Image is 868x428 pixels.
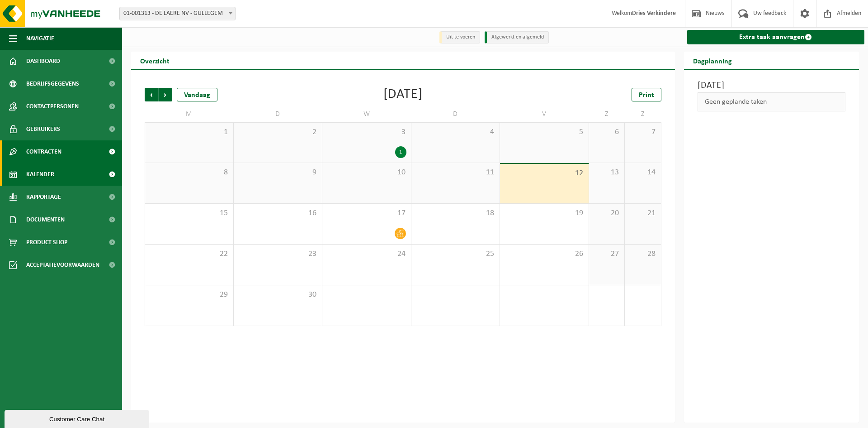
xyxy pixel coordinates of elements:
[119,7,236,20] span: 01-001313 - DE LAERE NV - GULLEGEM
[5,408,151,428] iframe: chat widget
[150,127,229,137] span: 1
[505,208,584,218] span: 19
[416,168,495,178] span: 11
[26,50,60,72] span: Dashboard
[632,88,661,101] a: Print
[505,168,584,178] span: 12
[416,127,495,137] span: 4
[625,106,661,122] td: Z
[505,127,584,137] span: 5
[150,208,229,218] span: 15
[594,208,620,218] span: 20
[26,72,79,95] span: Bedrijfsgegevens
[131,52,179,69] h2: Overzicht
[698,79,846,92] h3: [DATE]
[632,10,676,17] strong: Dries Verkindere
[322,106,411,122] td: W
[26,27,54,50] span: Navigatie
[327,208,406,218] span: 17
[629,208,656,218] span: 21
[327,127,406,137] span: 3
[589,106,625,122] td: Z
[639,91,654,99] span: Print
[26,163,54,186] span: Kalender
[238,208,318,218] span: 16
[327,168,406,178] span: 10
[594,127,620,137] span: 6
[500,106,589,122] td: V
[698,92,846,111] div: Geen geplande taken
[439,31,480,43] li: Uit te voeren
[177,88,217,101] div: Vandaag
[327,249,406,259] span: 24
[629,168,656,178] span: 14
[687,30,865,44] a: Extra taak aanvragen
[26,186,61,208] span: Rapportage
[145,88,158,101] span: Vorige
[416,249,495,259] span: 25
[238,249,318,259] span: 23
[383,88,423,101] div: [DATE]
[594,249,620,259] span: 27
[120,7,235,20] span: 01-001313 - DE LAERE NV - GULLEGEM
[150,168,229,178] span: 8
[26,95,79,118] span: Contactpersonen
[485,31,549,43] li: Afgewerkt en afgemeld
[411,106,500,122] td: D
[150,290,229,300] span: 29
[159,88,172,101] span: Volgende
[629,127,656,137] span: 7
[26,254,99,276] span: Acceptatievoorwaarden
[505,249,584,259] span: 26
[395,146,406,158] div: 1
[684,52,741,69] h2: Dagplanning
[416,208,495,218] span: 18
[26,140,61,163] span: Contracten
[238,290,318,300] span: 30
[26,231,67,254] span: Product Shop
[26,208,65,231] span: Documenten
[145,106,234,122] td: M
[238,168,318,178] span: 9
[26,118,60,140] span: Gebruikers
[238,127,318,137] span: 2
[629,249,656,259] span: 28
[150,249,229,259] span: 22
[234,106,323,122] td: D
[594,168,620,178] span: 13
